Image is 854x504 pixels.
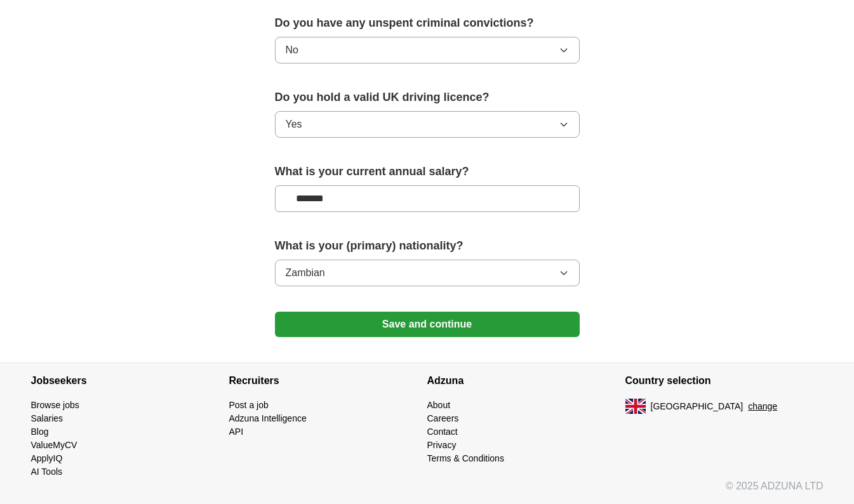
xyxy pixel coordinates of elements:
[625,363,824,399] h4: Country selection
[31,413,63,423] a: Salaries
[286,265,325,281] span: Zambian
[427,413,459,423] a: Careers
[748,400,777,413] button: change
[427,440,457,450] a: Privacy
[31,453,63,463] a: ApplyIQ
[229,413,307,423] a: Adzuna Intelligence
[31,440,77,450] a: ValueMyCV
[625,399,646,414] img: UK flag
[275,111,580,138] button: Yes
[286,117,302,132] span: Yes
[427,453,504,463] a: Terms & Conditions
[275,260,580,286] button: Zambian
[229,427,244,437] a: API
[275,89,580,106] label: Do you hold a valid UK driving licence?
[275,15,580,32] label: Do you have any unspent criminal convictions?
[275,163,580,180] label: What is your current annual salary?
[651,400,744,413] span: [GEOGRAPHIC_DATA]
[31,400,79,410] a: Browse jobs
[275,237,580,255] label: What is your (primary) nationality?
[21,479,834,504] div: © 2025 ADZUNA LTD
[31,427,49,437] a: Blog
[229,400,269,410] a: Post a job
[427,400,451,410] a: About
[427,427,458,437] a: Contact
[286,43,298,58] span: No
[31,467,63,477] a: AI Tools
[275,312,580,337] button: Save and continue
[275,37,580,63] button: No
